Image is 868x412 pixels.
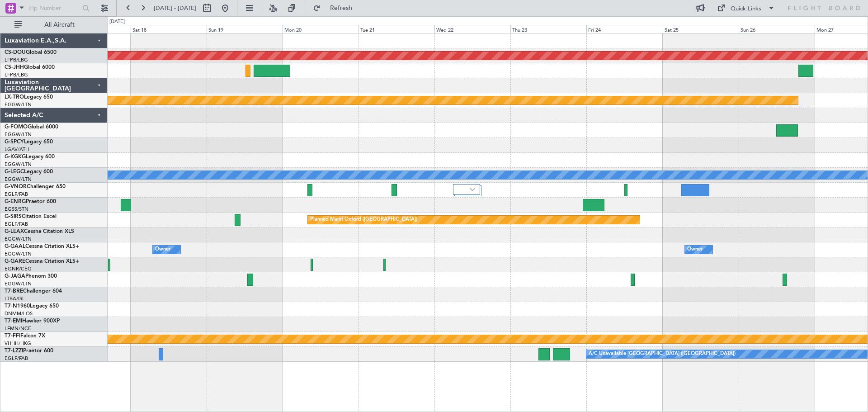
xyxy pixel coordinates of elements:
[154,4,196,12] span: [DATE] - [DATE]
[5,289,23,294] span: T7-BRE
[10,18,98,32] button: All Aircraft
[5,244,79,249] a: G-GAALCessna Citation XLS+
[5,265,32,272] a: EGNR/CEG
[5,333,20,339] span: T7-FFI
[5,71,28,78] a: LFPB/LBG
[5,124,28,130] span: G-FOMO
[322,5,360,11] span: Refresh
[5,124,58,130] a: G-FOMOGlobal 6000
[5,274,57,279] a: G-JAGAPhenom 300
[5,229,74,234] a: G-LEAXCessna Citation XLS
[5,244,25,249] span: G-GAAL
[5,355,28,362] a: EGLF/FAB
[470,188,475,191] img: arrow-gray.svg
[5,348,23,354] span: T7-LZZI
[586,25,662,33] div: Fri 24
[5,318,60,324] a: T7-EMIHawker 900XP
[131,25,207,33] div: Sat 18
[5,325,31,332] a: LFMN/NCE
[5,131,32,138] a: EGGW/LTN
[5,65,24,70] span: CS-JHH
[283,25,359,33] div: Mon 20
[5,289,62,294] a: T7-BREChallenger 604
[5,101,32,108] a: EGGW/LTN
[5,310,33,317] a: DNMM/LOS
[5,154,26,160] span: G-KGKG
[5,95,24,100] span: LX-TRO
[434,25,510,33] div: Wed 22
[309,1,363,15] button: Refresh
[5,259,25,264] span: G-GARE
[5,274,25,279] span: G-JAGA
[731,5,761,14] div: Quick Links
[5,191,28,198] a: EGLF/FAB
[5,251,32,257] a: EGGW/LTN
[5,50,57,55] a: CS-DOUGlobal 6500
[687,243,703,256] div: Owner
[5,259,79,264] a: G-GARECessna Citation XLS+
[5,295,25,302] a: LTBA/ISL
[663,25,739,33] div: Sat 25
[5,280,32,287] a: EGGW/LTN
[5,303,30,309] span: T7-N1960
[5,221,28,227] a: EGLF/FAB
[5,303,59,309] a: T7-N1960Legacy 650
[310,213,417,227] div: Planned Maint Oxford ([GEOGRAPHIC_DATA])
[5,50,26,55] span: CS-DOU
[5,340,31,347] a: VHHH/HKG
[5,206,28,213] a: EGSS/STN
[207,25,283,33] div: Sun 19
[5,199,56,204] a: G-ENRGPraetor 600
[5,214,57,219] a: G-SIRSCitation Excel
[5,146,29,153] a: LGAV/ATH
[5,176,32,183] a: EGGW/LTN
[5,161,32,168] a: EGGW/LTN
[155,243,170,256] div: Owner
[5,229,24,234] span: G-LEAX
[5,169,24,175] span: G-LEGC
[712,1,779,15] button: Quick Links
[5,139,24,145] span: G-SPCY
[510,25,586,33] div: Thu 23
[5,95,53,100] a: LX-TROLegacy 650
[24,22,95,28] span: All Aircraft
[5,333,45,339] a: T7-FFIFalcon 7X
[5,184,27,189] span: G-VNOR
[5,154,55,160] a: G-KGKGLegacy 600
[739,25,815,33] div: Sun 26
[5,214,22,219] span: G-SIRS
[5,318,22,324] span: T7-EMI
[5,139,53,145] a: G-SPCYLegacy 650
[28,1,80,15] input: Trip Number
[5,236,32,242] a: EGGW/LTN
[5,65,55,70] a: CS-JHHGlobal 6000
[109,18,125,26] div: [DATE]
[5,184,66,189] a: G-VNORChallenger 650
[5,348,53,354] a: T7-LZZIPraetor 600
[5,199,26,204] span: G-ENRG
[5,57,28,63] a: LFPB/LBG
[589,347,736,361] div: A/C Unavailable [GEOGRAPHIC_DATA] ([GEOGRAPHIC_DATA])
[5,169,53,175] a: G-LEGCLegacy 600
[359,25,434,33] div: Tue 21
